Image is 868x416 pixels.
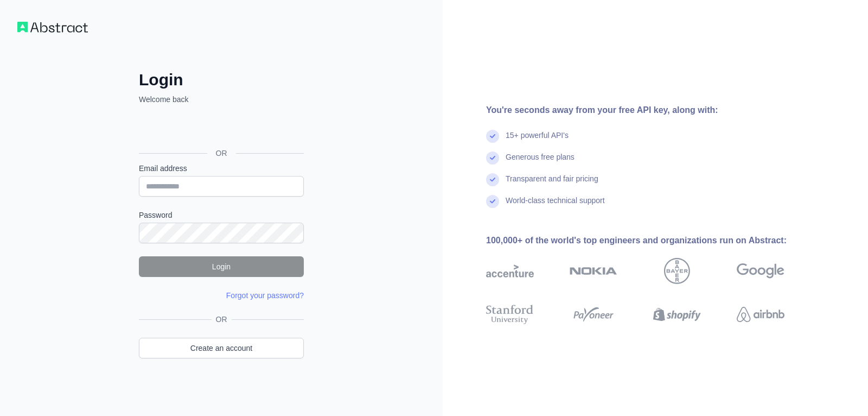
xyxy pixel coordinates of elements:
img: nokia [570,258,617,284]
label: Password [139,210,304,220]
img: check mark [486,173,499,186]
img: payoneer [570,302,617,326]
div: Generous free plans [506,152,575,173]
div: You're seconds away from your free API key, along with: [486,104,819,117]
p: Welcome back [139,94,304,105]
img: stanford university [486,302,534,326]
div: Transparent and fair pricing [506,173,598,195]
img: accenture [486,258,534,284]
button: Login [139,256,304,277]
img: google [737,258,784,284]
img: airbnb [737,302,784,326]
img: Workflow [17,22,88,33]
div: 15+ powerful API's [506,130,569,152]
img: bayer [664,258,690,284]
img: check mark [486,195,499,208]
label: Email address [139,163,304,174]
iframe: Sign in with Google Button [133,117,307,141]
a: Forgot your password? [226,291,304,300]
img: shopify [653,302,701,326]
img: check mark [486,152,499,165]
div: World-class technical support [506,195,605,217]
span: OR [212,314,232,325]
h2: Login [139,70,304,90]
span: OR [207,148,236,159]
img: check mark [486,130,499,143]
a: Create an account [139,338,304,358]
div: 100,000+ of the world's top engineers and organizations run on Abstract: [486,234,819,247]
